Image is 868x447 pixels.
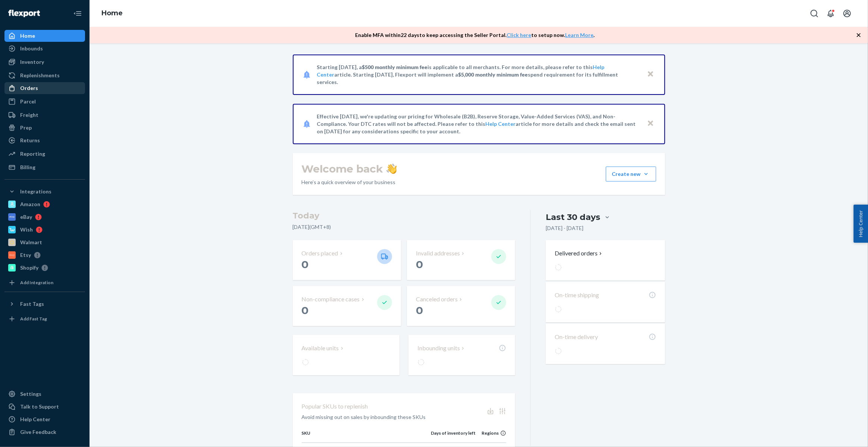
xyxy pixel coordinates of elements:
div: Reporting [20,150,45,158]
p: Avoid missing out on sales by inbounding these SKUs [302,413,426,421]
a: Prep [4,122,85,134]
div: Inbounds [20,45,43,52]
span: 0 [302,304,309,317]
div: Inventory [20,58,44,66]
button: Open notifications [823,6,838,21]
img: hand-wave emoji [386,164,397,174]
button: Create new [606,167,656,181]
button: Integrations [4,186,85,198]
span: $5,000 monthly minimum fee [458,71,528,78]
div: Integrations [20,188,51,195]
div: Add Integration [20,279,53,286]
p: On-time delivery [555,333,598,341]
a: Help Center [4,413,85,425]
a: Talk to Support [4,401,85,413]
button: Canceled orders 0 [407,286,515,326]
a: Orders [4,82,85,94]
div: Replenishments [20,72,60,79]
div: Returns [20,137,40,144]
p: Enable MFA within 22 days to keep accessing the Seller Portal. to setup now. . [355,31,595,39]
p: [DATE] - [DATE] [546,224,583,232]
div: Walmart [20,239,42,246]
a: Add Integration [4,277,85,289]
a: Parcel [4,96,85,108]
p: Starting [DATE], a is applicable to all merchants. For more details, please refer to this article... [317,63,640,86]
p: Available units [302,344,339,353]
p: [DATE] ( GMT+8 ) [293,223,516,231]
th: Days of inventory left [431,430,476,443]
a: Walmart [4,236,85,248]
div: Amazon [20,201,40,208]
div: Last 30 days [546,211,600,223]
a: Click here [507,32,532,38]
span: 0 [416,304,423,317]
button: Inbounding units [408,335,515,375]
img: Flexport logo [8,10,40,17]
button: Give Feedback [4,426,85,438]
p: Here’s a quick overview of your business [302,179,397,186]
span: $500 monthly minimum fee [362,64,428,70]
a: Inbounds [4,43,85,55]
div: Etsy [20,251,31,259]
p: Canceled orders [416,295,458,304]
span: 0 [302,258,309,271]
a: Amazon [4,198,85,210]
button: Close Navigation [70,6,85,21]
p: Orders placed [302,249,338,258]
button: Close [646,69,655,80]
a: Home [101,9,123,17]
button: Orders placed 0 [293,240,401,280]
div: Prep [20,124,32,131]
button: Open account menu [840,6,855,21]
a: Reporting [4,148,85,160]
button: Help Center [853,205,868,243]
div: Billing [20,164,35,171]
button: Available units [293,335,399,375]
h1: Welcome back [302,162,397,176]
h3: Today [293,210,516,222]
div: Talk to Support [20,403,59,410]
a: eBay [4,211,85,223]
a: Wish [4,224,85,236]
button: Open Search Box [807,6,822,21]
div: Give Feedback [20,428,56,436]
a: Billing [4,161,85,173]
a: Inventory [4,56,85,68]
a: Replenishments [4,69,85,81]
div: eBay [20,213,32,221]
div: Wish [20,226,33,233]
div: Home [20,32,35,40]
a: Add Fast Tag [4,313,85,325]
a: Settings [4,388,85,400]
span: 0 [416,258,423,271]
button: Fast Tags [4,298,85,310]
p: Non-compliance cases [302,295,360,304]
div: Orders [20,84,38,92]
button: Delivered orders [555,249,604,258]
p: Inbounding units [417,344,460,353]
a: Home [4,30,85,42]
p: On-time shipping [555,291,599,299]
p: Popular SKUs to replenish [302,402,368,411]
a: Freight [4,109,85,121]
button: Non-compliance cases 0 [293,286,401,326]
button: Close [646,118,655,129]
div: Regions [476,430,507,436]
a: Help Center [486,121,516,127]
a: Returns [4,134,85,146]
div: Shopify [20,264,38,271]
div: Fast Tags [20,300,44,308]
div: Add Fast Tag [20,316,47,322]
button: Invalid addresses 0 [407,240,515,280]
ol: breadcrumbs [95,3,129,24]
div: Parcel [20,98,36,105]
a: Learn More [565,32,594,38]
div: Freight [20,111,38,119]
div: Settings [20,390,41,398]
p: Invalid addresses [416,249,460,258]
a: Etsy [4,249,85,261]
p: Effective [DATE], we're updating our pricing for Wholesale (B2B), Reserve Storage, Value-Added Se... [317,113,640,135]
a: Shopify [4,262,85,274]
